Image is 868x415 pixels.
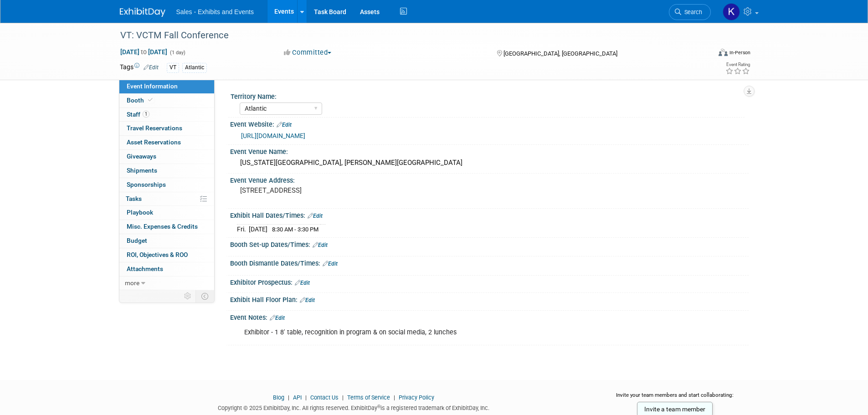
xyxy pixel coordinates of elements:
a: Misc. Expenses & Credits [119,220,214,234]
span: [GEOGRAPHIC_DATA], [GEOGRAPHIC_DATA] [503,50,617,57]
img: ExhibitDay [120,8,165,17]
a: Giveaways [119,150,214,164]
span: more [125,279,139,287]
div: Event Notes: [230,311,749,323]
a: Privacy Policy [399,394,434,401]
a: Blog [273,394,284,401]
a: Terms of Service [347,394,390,401]
div: Atlantic [182,63,207,72]
span: Misc. Expenses & Credits [127,223,198,230]
div: Exhibitor Prospectus: [230,276,749,287]
button: Committed [281,48,335,57]
div: Invite your team members and start collaborating: [601,391,749,405]
a: Contact Us [310,394,339,401]
div: Event Website: [230,118,749,129]
div: Exhibitor - 1 8' table, recognition in program & on social media, 2 lunches [238,323,648,342]
a: Travel Reservations [119,122,214,135]
a: Edit [144,64,159,71]
a: Budget [119,234,214,248]
td: [DATE] [249,224,267,234]
span: Event Information [127,82,178,90]
span: Giveaways [127,153,156,160]
a: [URL][DOMAIN_NAME] [241,132,305,139]
a: Shipments [119,164,214,178]
div: VT: VCTM Fall Conference [117,27,697,44]
a: Event Information [119,80,214,93]
span: Asset Reservations [127,138,181,146]
a: Edit [323,261,338,267]
span: Tasks [126,195,142,202]
div: Event Venue Name: [230,145,749,156]
div: Exhibit Hall Floor Plan: [230,293,749,305]
div: Booth Set-up Dates/Times: [230,238,749,250]
div: Event Rating [725,62,750,67]
sup: ® [377,404,380,409]
a: Search [669,4,711,20]
a: Playbook [119,206,214,220]
a: Edit [300,297,315,303]
span: ROI, Objectives & ROO [127,251,188,258]
a: Staff1 [119,108,214,122]
a: Edit [270,315,285,321]
span: Playbook [127,209,153,216]
img: Format-Inperson.png [719,49,728,56]
pre: [STREET_ADDRESS] [240,186,436,195]
span: (1 day) [169,50,185,56]
div: Event Format [657,47,751,61]
span: Booth [127,97,154,104]
span: Sales - Exhibits and Events [176,8,254,15]
img: Kara Haven [723,3,740,20]
div: VT [167,63,179,72]
a: Asset Reservations [119,136,214,149]
div: Event Venue Address: [230,174,749,185]
span: Attachments [127,265,163,272]
span: to [139,48,148,56]
a: Booth [119,94,214,108]
a: Tasks [119,192,214,206]
a: Attachments [119,262,214,276]
td: Tags [120,62,159,73]
a: Edit [277,122,292,128]
span: Shipments [127,167,157,174]
div: Booth Dismantle Dates/Times: [230,256,749,268]
span: Sponsorships [127,181,166,188]
span: Travel Reservations [127,124,182,132]
span: Budget [127,237,147,244]
div: Copyright © 2025 ExhibitDay, Inc. All rights reserved. ExhibitDay is a registered trademark of Ex... [120,402,588,412]
span: [DATE] [DATE] [120,48,168,56]
span: Search [681,9,702,15]
td: Toggle Event Tabs [195,290,214,302]
span: | [286,394,292,401]
a: Edit [308,213,323,219]
span: Staff [127,111,149,118]
div: In-Person [729,49,750,56]
span: | [391,394,397,401]
a: API [293,394,302,401]
i: Booth reservation complete [148,97,153,102]
td: Fri. [237,224,249,234]
a: Sponsorships [119,178,214,192]
span: | [303,394,309,401]
div: Exhibit Hall Dates/Times: [230,209,749,220]
a: Edit [295,280,310,286]
a: ROI, Objectives & ROO [119,248,214,262]
span: | [340,394,346,401]
a: more [119,277,214,290]
div: [US_STATE][GEOGRAPHIC_DATA], [PERSON_NAME][GEOGRAPHIC_DATA] [237,156,742,170]
a: Edit [313,242,328,248]
span: 1 [143,111,149,118]
span: 8:30 AM - 3:30 PM [272,226,318,233]
td: Personalize Event Tab Strip [180,290,196,302]
div: Territory Name: [231,90,745,101]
